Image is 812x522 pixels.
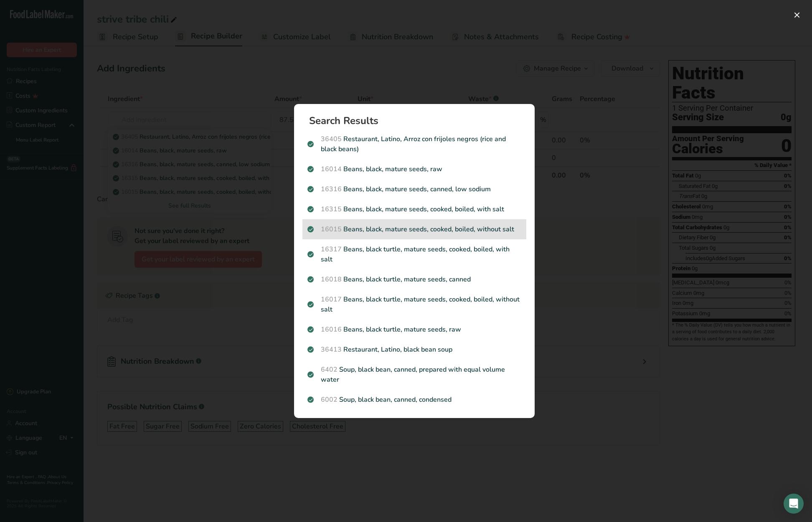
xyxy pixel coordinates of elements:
[784,494,804,514] div: Open Intercom Messenger
[307,294,521,314] p: Beans, black turtle, mature seeds, cooked, boiled, without salt
[307,134,521,154] p: Restaurant, Latino, Arroz con frijoles negros (rice and black beans)
[321,395,337,404] span: 6002
[307,345,521,355] p: Restaurant, Latino, black bean soup
[307,164,521,174] p: Beans, black, mature seeds, raw
[307,365,521,385] p: Soup, black bean, canned, prepared with equal volume water
[309,116,526,126] h1: Search Results
[321,365,337,374] span: 6402
[321,295,342,304] span: 16017
[321,165,342,174] span: 16014
[321,275,342,284] span: 16018
[307,224,521,234] p: Beans, black, mature seeds, cooked, boiled, without salt
[321,185,342,194] span: 16316
[321,205,342,214] span: 16315
[307,274,521,284] p: Beans, black turtle, mature seeds, canned
[321,225,342,234] span: 16015
[307,204,521,214] p: Beans, black, mature seeds, cooked, boiled, with salt
[321,325,342,334] span: 16016
[307,324,521,334] p: Beans, black turtle, mature seeds, raw
[321,134,342,144] span: 36405
[307,395,521,405] p: Soup, black bean, canned, condensed
[307,184,521,194] p: Beans, black, mature seeds, canned, low sodium
[321,345,342,354] span: 36413
[307,244,521,264] p: Beans, black turtle, mature seeds, cooked, boiled, with salt
[321,245,342,254] span: 16317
